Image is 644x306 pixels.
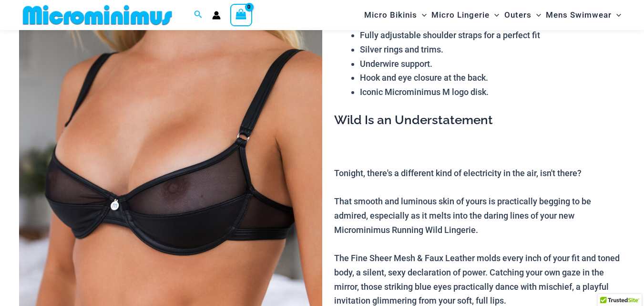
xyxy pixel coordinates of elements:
a: Micro LingerieMenu ToggleMenu Toggle [429,3,501,27]
h3: Wild Is an Understatement [334,112,625,128]
a: View Shopping Cart, empty [230,4,252,26]
img: MM SHOP LOGO FLAT [19,4,176,26]
a: Mens SwimwearMenu ToggleMenu Toggle [543,3,624,27]
a: OutersMenu ToggleMenu Toggle [502,3,543,27]
span: Outers [504,3,532,27]
li: Hook and eye closure at the back. [360,71,625,85]
span: Menu Toggle [490,3,499,27]
a: Micro BikinisMenu ToggleMenu Toggle [362,3,429,27]
span: Menu Toggle [612,3,621,27]
a: Search icon link [194,9,203,21]
span: Micro Lingerie [431,3,490,27]
span: Mens Swimwear [546,3,612,27]
li: Iconic Microminimus M logo disk. [360,85,625,99]
span: Menu Toggle [532,3,541,27]
span: Menu Toggle [417,3,427,27]
nav: Site Navigation [360,1,625,29]
li: Underwire support. [360,57,625,71]
li: Silver rings and trims. [360,42,625,57]
span: Micro Bikinis [364,3,417,27]
a: Account icon link [212,11,221,20]
li: Fully adjustable shoulder straps for a perfect fit [360,28,625,42]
